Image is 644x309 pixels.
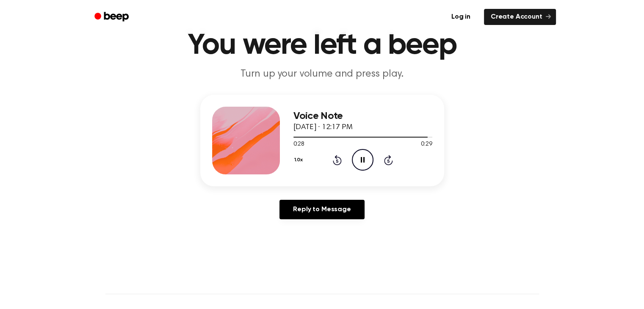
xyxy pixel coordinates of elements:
h3: Voice Note [293,110,432,122]
a: Log in [443,7,479,27]
span: 0:28 [293,140,304,149]
a: Create Account [484,9,556,25]
span: 0:29 [421,140,432,149]
a: Beep [88,9,136,25]
button: 1.0x [293,153,306,167]
span: [DATE] · 12:17 PM [293,124,353,131]
p: Turn up your volume and press play. [160,67,485,81]
a: Reply to Message [279,200,364,219]
h1: You were left a beep [105,30,539,61]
